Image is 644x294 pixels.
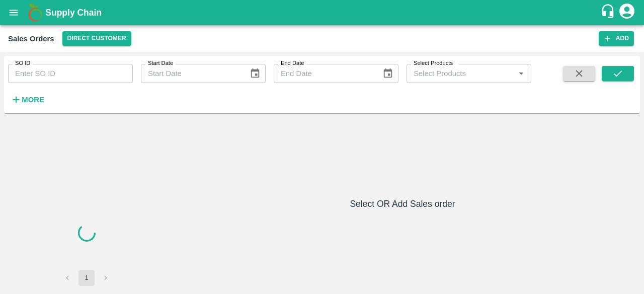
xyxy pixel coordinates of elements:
[8,64,133,83] input: Enter SO ID
[274,64,374,83] input: End Date
[141,64,242,83] input: Start Date
[148,59,173,67] label: Start Date
[8,91,47,108] button: More
[62,31,131,46] button: Select DC
[25,3,45,23] img: logo
[378,64,397,83] button: Choose date
[15,59,30,67] label: SO ID
[45,8,102,18] b: Supply Chain
[58,270,115,286] nav: pagination navigation
[2,1,25,24] button: open drawer
[414,59,453,67] label: Select Products
[618,2,636,23] div: account of current user
[246,64,265,83] button: Choose date
[169,197,636,211] h6: Select OR Add Sales order
[281,59,304,67] label: End Date
[599,31,634,46] button: Add
[22,96,44,104] strong: More
[8,32,54,45] div: Sales Orders
[45,6,600,20] a: Supply Chain
[410,67,512,80] input: Select Products
[78,270,95,286] button: page 1
[600,4,618,22] div: customer-support
[515,67,528,80] button: Open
